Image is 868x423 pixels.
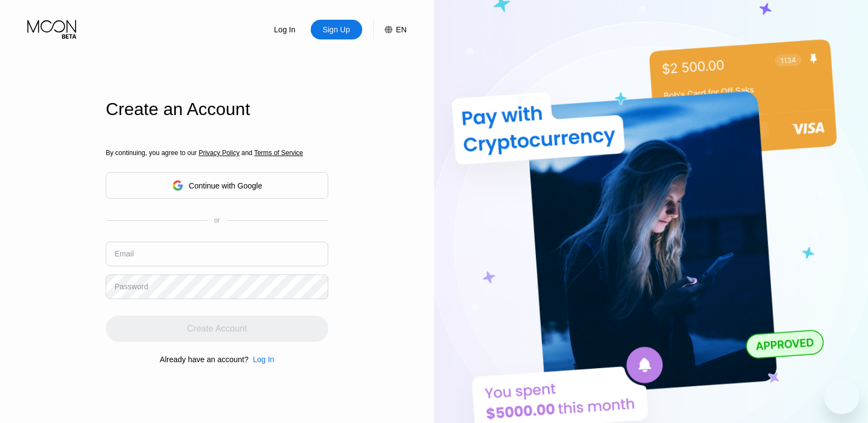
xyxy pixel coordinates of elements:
div: Continue with Google [189,181,262,190]
div: Password [115,282,148,291]
div: Log In [253,355,274,364]
div: or [214,216,220,224]
div: Sign Up [322,24,351,35]
div: Log In [248,355,274,364]
div: EN [396,25,407,34]
div: Log In [273,24,296,35]
div: By continuing, you agree to our [106,149,328,157]
span: Terms of Service [254,149,303,157]
span: Privacy Policy [198,149,239,157]
div: Sign Up [311,20,362,39]
span: and [239,149,254,157]
div: Create an Account [106,99,328,119]
div: Continue with Google [106,172,328,199]
div: Already have an account? [160,355,249,364]
div: Log In [259,20,311,39]
div: EN [373,20,407,39]
div: Email [115,249,134,258]
iframe: Button to launch messaging window [824,379,859,414]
